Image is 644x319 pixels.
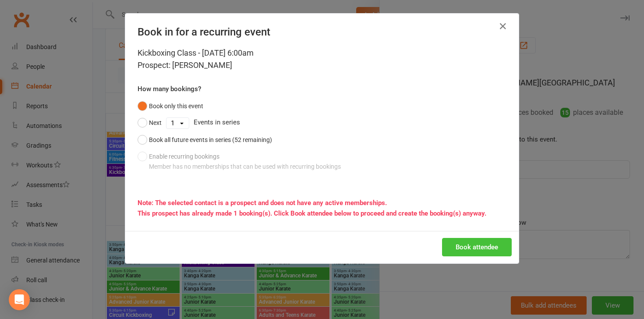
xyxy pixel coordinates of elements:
div: Note: The selected contact is a prospect and does not have any active memberships. [138,198,506,208]
button: Book all future events in series (52 remaining) [138,131,272,148]
div: This prospect has already made 1 booking(s). Click Book attendee below to proceed and create the ... [138,208,506,219]
div: Kickboxing Class - [DATE] 6:00am Prospect: [PERSON_NAME] [138,47,506,71]
div: Events in series [138,114,506,131]
button: Next [138,114,162,131]
label: How many bookings? [138,84,201,94]
button: Book attendee [442,238,512,256]
div: Open Intercom Messenger [9,289,30,310]
button: Close [496,19,510,33]
button: Book only this event [138,98,203,114]
h4: Book in for a recurring event [138,26,506,38]
div: Book all future events in series (52 remaining) [149,135,272,145]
